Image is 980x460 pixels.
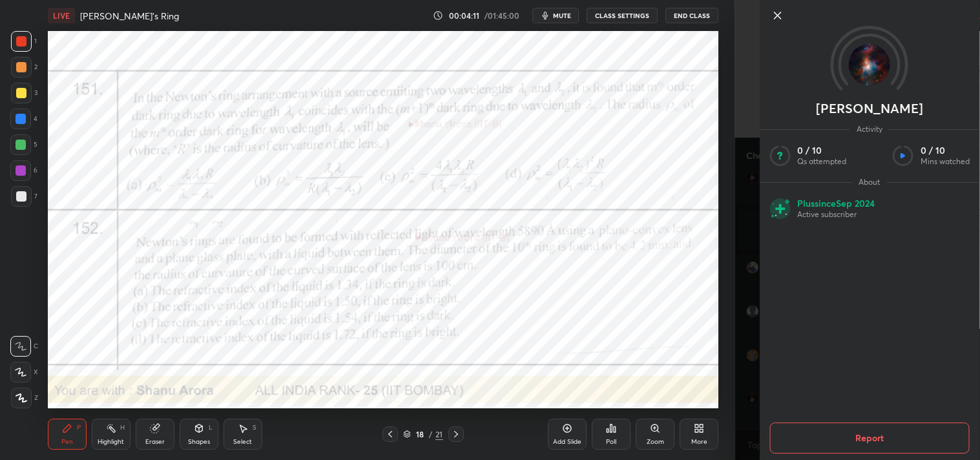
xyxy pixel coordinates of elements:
div: C [10,336,38,357]
div: Eraser [145,439,165,445]
button: CLASS SETTINGS [587,8,658,23]
div: 4 [10,109,37,129]
div: 21 [435,428,443,440]
div: P [77,424,81,431]
h4: [PERSON_NAME]'s Ring [80,10,179,22]
div: 2 [11,57,37,78]
div: X [10,362,38,382]
div: Poll [606,439,616,445]
img: 6905fa02b6fd48009ab8b4e5c3df3745.jpg [849,44,890,85]
button: Report [769,423,969,454]
p: 0 / 10 [797,145,846,156]
div: 7 [11,186,37,207]
div: Z [11,388,38,408]
div: 6 [10,160,37,181]
div: Pen [61,439,73,445]
p: Active subscriber [797,209,875,220]
div: H [120,424,125,431]
div: S [253,424,256,431]
p: Mins watched [921,156,970,167]
div: Highlight [98,439,124,445]
button: mute [532,8,579,23]
button: End Class [665,8,718,23]
div: / [429,430,433,438]
div: Select [233,439,252,445]
p: Plus since Sep 2024 [797,198,875,209]
span: mute [553,11,571,20]
div: 18 [413,430,426,438]
div: More [691,439,707,445]
p: [PERSON_NAME] [816,103,923,114]
div: L [209,424,213,431]
div: LIVE [48,8,75,23]
p: 0 / 10 [921,145,970,156]
div: 5 [10,134,37,155]
span: Activity [850,124,889,134]
span: About [852,177,886,187]
div: Zoom [647,439,664,445]
div: 3 [11,83,37,103]
div: Add Slide [553,439,581,445]
div: 1 [11,31,37,52]
div: Shapes [188,439,210,445]
p: Qs attempted [797,156,846,167]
